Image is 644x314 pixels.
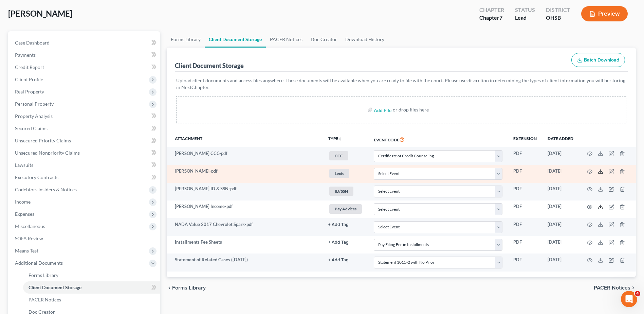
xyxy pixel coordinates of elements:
[508,147,542,165] td: PDF
[594,285,636,291] button: PACER Notices chevron_right
[329,169,349,178] span: Lexis
[167,236,323,254] td: Installments Fee Sheets
[542,254,579,271] td: [DATE]
[167,285,206,291] button: chevron_left Forms Library
[15,64,44,70] span: Credit Report
[15,187,77,192] span: Codebtors Insiders & Notices
[8,8,72,18] span: [PERSON_NAME]
[508,183,542,200] td: PDF
[23,269,160,281] a: Forms Library
[266,31,307,48] a: PACER Notices
[176,77,626,91] p: Upload client documents and access files anywhere. These documents will be available when you are...
[508,236,542,254] td: PDF
[328,223,349,227] button: + Add Tag
[630,285,636,291] i: chevron_right
[10,49,160,61] a: Payments
[328,186,363,197] a: ID/SSN
[508,165,542,182] td: PDF
[307,31,341,48] a: Doc Creator
[15,223,45,229] span: Miscellaneous
[368,132,508,147] th: Event Code
[341,31,388,48] a: Download History
[15,260,63,266] span: Additional Documents
[542,236,579,254] td: [DATE]
[15,211,34,217] span: Expenses
[479,6,504,14] div: Chapter
[15,174,58,180] span: Executory Contracts
[515,6,535,14] div: Status
[594,285,630,291] span: PACER Notices
[328,258,349,262] button: + Add Tag
[23,294,160,306] a: PACER Notices
[10,61,160,73] a: Credit Report
[15,162,33,168] span: Lawsuits
[328,240,349,245] button: + Add Tag
[23,281,160,294] a: Client Document Storage
[15,125,48,131] span: Secured Claims
[328,168,363,179] a: Lexis
[508,254,542,271] td: PDF
[621,291,637,307] iframe: Intercom live chat
[205,31,266,48] a: Client Document Storage
[328,137,342,141] button: TYPEunfold_more
[15,89,44,94] span: Real Property
[542,200,579,218] td: [DATE]
[10,147,160,159] a: Unsecured Nonpriority Claims
[581,6,628,21] button: Preview
[542,183,579,200] td: [DATE]
[635,291,640,296] span: 4
[329,204,362,213] span: Pay Advices
[15,101,54,107] span: Personal Property
[571,53,625,67] button: Batch Download
[29,272,58,278] span: Forms Library
[328,150,363,161] a: CCC
[29,284,81,290] span: Client Document Storage
[584,57,619,63] span: Batch Download
[542,218,579,236] td: [DATE]
[328,203,363,214] a: Pay Advices
[167,218,323,236] td: NADA Value 2017 Chevrolet Spark-pdf
[10,135,160,147] a: Unsecured Priority Claims
[175,62,244,70] div: Client Document Storage
[508,200,542,218] td: PDF
[542,132,579,147] th: Date added
[172,285,206,291] span: Forms Library
[393,106,429,113] div: or drop files here
[29,297,61,302] span: PACER Notices
[542,165,579,182] td: [DATE]
[15,52,36,58] span: Payments
[15,76,43,82] span: Client Profile
[10,159,160,171] a: Lawsuits
[15,40,50,46] span: Case Dashboard
[10,171,160,184] a: Executory Contracts
[15,113,53,119] span: Property Analysis
[15,199,31,205] span: Income
[542,147,579,165] td: [DATE]
[15,235,43,241] span: SOFA Review
[329,151,348,160] span: CCC
[508,218,542,236] td: PDF
[167,285,172,291] i: chevron_left
[338,137,342,141] i: unfold_more
[328,239,363,245] a: + Add Tag
[515,14,535,22] div: Lead
[167,147,323,165] td: [PERSON_NAME] CCC-pdf
[499,14,502,21] span: 7
[167,183,323,200] td: [PERSON_NAME] ID & SSN-pdf
[329,187,353,196] span: ID/SSN
[167,31,205,48] a: Forms Library
[10,110,160,122] a: Property Analysis
[546,6,570,14] div: District
[167,254,323,271] td: Statement of Related Cases ([DATE])
[167,132,323,147] th: Attachment
[167,200,323,218] td: [PERSON_NAME] Income-pdf
[508,132,542,147] th: Extension
[15,150,80,156] span: Unsecured Nonpriority Claims
[328,257,363,263] a: + Add Tag
[479,14,504,22] div: Chapter
[10,122,160,135] a: Secured Claims
[328,221,363,228] a: + Add Tag
[15,248,38,254] span: Means Test
[546,14,570,22] div: OHSB
[15,138,71,143] span: Unsecured Priority Claims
